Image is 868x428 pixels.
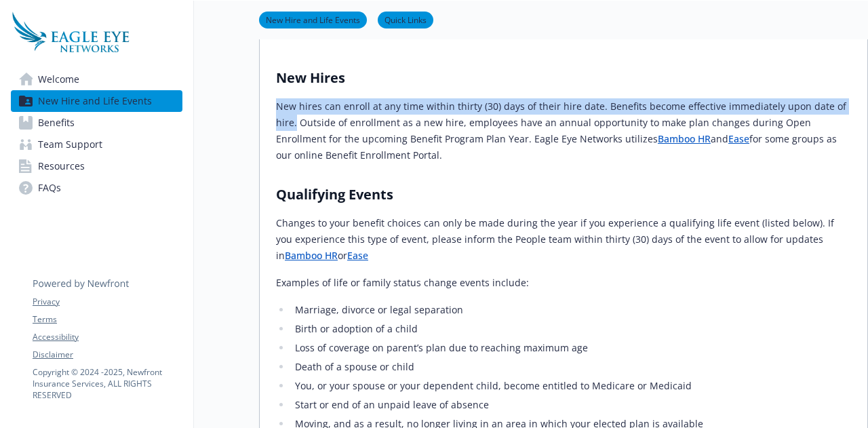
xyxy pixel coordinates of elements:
a: Welcome [11,69,182,90]
a: Disclaimer [33,349,182,361]
a: Benefits [11,112,182,134]
p: Copyright © 2024 - 2025 , Newfront Insurance Services, ALL RIGHTS RESERVED [33,366,182,401]
a: Resources [11,155,182,177]
span: Welcome [38,69,79,90]
li: Birth or adoption of a child [291,321,851,337]
a: Team Support [11,134,182,155]
p: Examples of life or family status change events include: [276,275,851,291]
span: New Hire and Life Events [38,90,152,112]
a: Accessibility [33,331,182,343]
a: FAQs [11,177,182,199]
strong: New Hires [276,69,345,87]
a: Bamboo HR [658,132,711,145]
a: Ease [728,132,749,145]
a: Quick Links [378,13,433,26]
li: Start or end of an unpaid leave of absence [291,397,851,413]
span: FAQs [38,177,61,199]
span: Resources [38,155,85,177]
span: Team Support [38,134,102,155]
a: New Hire and Life Events [259,13,367,26]
a: Privacy [33,296,182,308]
li: Loss of coverage on parent’s plan due to reaching maximum age [291,340,851,356]
p: New hires can enroll at any time within thirty (30) days of their hire date. Benefits become effe... [276,98,851,163]
span: Benefits [38,112,75,134]
p: Changes to your benefit choices can only be made during the year if you experience a qualifying l... [276,215,851,264]
li: You, or your spouse or your dependent child, become entitled to Medicare or Medicaid [291,378,851,394]
a: New Hire and Life Events [11,90,182,112]
a: Terms [33,313,182,326]
li: Death of a spouse or child [291,359,851,375]
a: Ease [347,249,368,262]
li: Marriage, divorce or legal separation [291,302,851,318]
a: Bamboo HR [285,249,338,262]
strong: Qualifying Events [276,185,393,203]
